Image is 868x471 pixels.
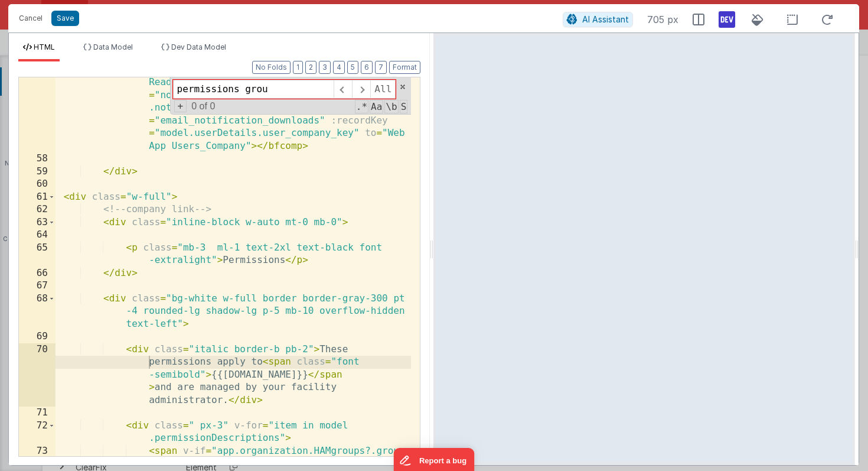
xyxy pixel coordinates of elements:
[319,61,331,74] button: 3
[173,80,334,99] input: Search for
[647,12,678,27] span: 705 px
[384,100,398,113] span: Whole Word Search
[347,61,358,74] button: 5
[19,267,56,280] div: 66
[19,152,56,165] div: 58
[19,407,56,420] div: 71
[19,64,56,153] div: 57
[375,61,387,74] button: 7
[51,11,79,26] button: Save
[93,43,133,51] span: Data Model
[361,61,373,74] button: 6
[19,191,56,204] div: 61
[400,100,408,113] span: Search In Selection
[174,100,187,112] span: Toggel Replace mode
[389,61,420,74] button: Format
[13,10,48,27] button: Cancel
[34,43,55,51] span: HTML
[305,61,316,74] button: 2
[187,101,220,112] span: 0 of 0
[370,80,396,99] span: Alt-Enter
[19,330,56,343] div: 69
[582,14,629,24] span: AI Assistant
[19,165,56,178] div: 59
[19,203,56,216] div: 62
[19,420,56,445] div: 72
[171,43,226,51] span: Dev Data Model
[19,216,56,229] div: 63
[19,178,56,191] div: 60
[293,61,303,74] button: 1
[355,100,368,113] span: RegExp Search
[19,229,56,242] div: 64
[370,100,383,113] span: CaseSensitive Search
[252,61,291,74] button: No Folds
[19,293,56,331] div: 68
[19,343,56,407] div: 70
[333,61,345,74] button: 4
[19,280,56,293] div: 67
[563,12,633,27] button: AI Assistant
[19,242,56,267] div: 65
